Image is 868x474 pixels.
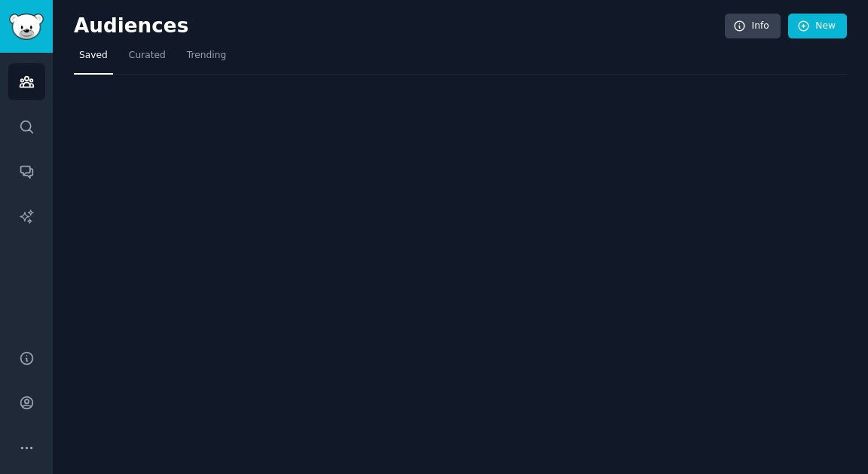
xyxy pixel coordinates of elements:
[124,44,171,75] a: Curated
[79,49,108,63] span: Saved
[788,14,847,39] a: New
[187,49,226,63] span: Trending
[725,14,781,39] a: Info
[129,49,166,63] span: Curated
[74,44,113,75] a: Saved
[182,44,231,75] a: Trending
[74,14,725,38] h2: Audiences
[9,14,44,40] img: GummySearch logo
